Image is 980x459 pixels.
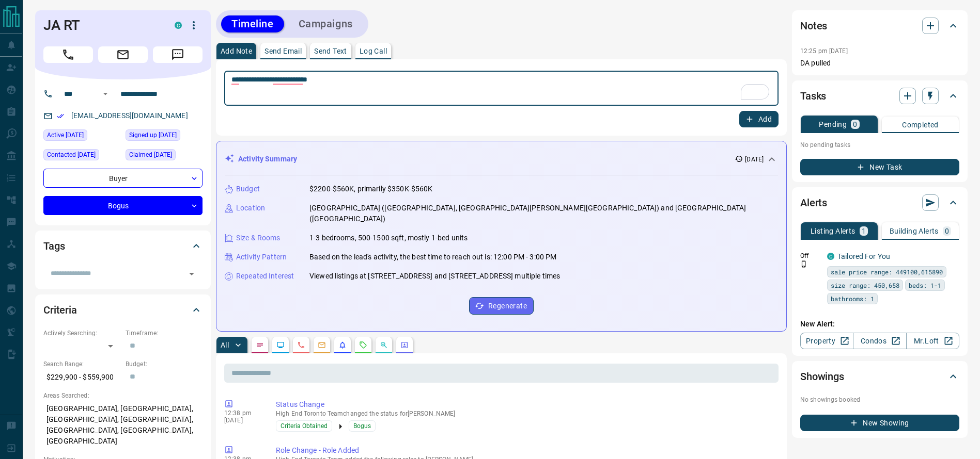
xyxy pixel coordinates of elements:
p: Areas Searched: [43,391,203,400]
p: 1 [862,227,866,235]
span: beds: 1-1 [909,280,941,290]
p: DA pulled [800,58,959,69]
h2: Criteria [43,302,77,318]
a: Tailored For You [837,252,890,260]
p: All [221,341,229,349]
p: [GEOGRAPHIC_DATA] ([GEOGRAPHIC_DATA], [GEOGRAPHIC_DATA][PERSON_NAME][GEOGRAPHIC_DATA]) and [GEOGR... [309,203,778,224]
p: 0 [853,121,857,128]
div: Tags [43,234,203,258]
p: Budget: [126,359,203,369]
span: Claimed [DATE] [129,150,172,160]
span: bathrooms: 1 [831,293,874,304]
div: Alerts [800,190,959,215]
h2: Showings [800,368,844,385]
p: 1-3 bedrooms, 500-1500 sqft, mostly 1-bed units [309,233,468,243]
span: Signed up [DATE] [129,130,177,140]
p: $229,900 - $559,900 [43,369,120,386]
span: Call [43,46,93,63]
a: Property [800,333,853,349]
div: Criteria [43,298,203,322]
p: Based on the lead's activity, the best time to reach out is: 12:00 PM - 3:00 PM [309,252,556,263]
div: Notes [800,13,959,38]
p: 12:25 pm [DATE] [800,47,848,55]
button: Campaigns [288,15,363,32]
h2: Tags [43,238,65,254]
p: Budget [236,184,260,194]
button: Open [99,88,112,100]
p: Activity Pattern [236,252,287,263]
svg: Calls [297,341,305,349]
div: Bogus [43,196,203,215]
div: condos.ca [175,22,182,29]
svg: Notes [256,341,264,349]
a: [EMAIL_ADDRESS][DOMAIN_NAME] [71,111,188,120]
p: Send Email [265,47,302,55]
p: Add Note [221,47,252,55]
svg: Emails [318,341,326,349]
p: Size & Rooms [236,233,281,243]
p: Activity Summary [238,154,297,165]
p: 0 [945,227,949,235]
h2: Notes [800,18,827,34]
p: No showings booked [800,395,959,404]
div: Fri Oct 10 2025 [126,149,203,163]
p: Timeframe: [126,329,203,338]
textarea: To enrich screen reader interactions, please activate Accessibility in Grammarly extension settings [231,75,771,102]
p: Listing Alerts [811,227,855,235]
span: Criteria Obtained [281,421,328,431]
button: Add [739,111,779,127]
svg: Lead Browsing Activity [276,341,285,349]
button: Timeline [221,15,284,32]
p: Viewed listings at [STREET_ADDRESS] and [STREET_ADDRESS] multiple times [309,271,560,282]
svg: Listing Alerts [338,341,347,349]
button: New Task [800,159,959,175]
p: Send Text [314,47,347,55]
div: Activity Summary[DATE] [225,150,778,169]
span: Active [DATE] [47,130,84,140]
span: Bogus [353,421,371,431]
h2: Tasks [800,88,826,104]
div: Tasks [800,84,959,108]
p: Role Change - Role Added [276,445,774,456]
p: [GEOGRAPHIC_DATA], [GEOGRAPHIC_DATA], [GEOGRAPHIC_DATA], [GEOGRAPHIC_DATA], [GEOGRAPHIC_DATA], [G... [43,400,203,450]
p: New Alert: [800,319,959,330]
div: Buyer [43,169,203,188]
p: Repeated Interest [236,271,294,282]
span: sale price range: 449100,615890 [831,267,943,277]
p: Building Alerts [890,227,939,235]
p: Search Range: [43,359,120,369]
h1: JA RT [43,17,159,34]
p: $2200-$560K, primarily $350K-$560K [309,184,432,194]
svg: Push Notification Only [800,260,807,268]
div: Fri Oct 10 2025 [43,149,120,163]
p: Completed [902,121,939,128]
svg: Email Verified [57,112,64,120]
div: Thu Oct 09 2025 [126,129,203,144]
svg: Requests [359,341,367,349]
span: Email [98,46,148,63]
div: Showings [800,364,959,389]
p: Pending [819,121,847,128]
h2: Alerts [800,194,827,211]
p: [DATE] [745,155,764,164]
span: size range: 450,658 [831,280,899,290]
p: [DATE] [224,417,260,424]
p: Actively Searching: [43,329,120,338]
p: Off [800,251,821,260]
p: 12:38 pm [224,409,260,417]
div: condos.ca [827,253,834,260]
p: Log Call [360,47,387,55]
p: Status Change [276,399,774,410]
svg: Opportunities [380,341,388,349]
button: Open [184,267,199,281]
button: New Showing [800,415,959,431]
p: No pending tasks [800,137,959,153]
a: Mr.Loft [906,333,959,349]
p: Location [236,203,265,214]
a: Condos [853,333,906,349]
button: Regenerate [469,297,534,315]
svg: Agent Actions [400,341,409,349]
span: Message [153,46,203,63]
p: High End Toronto Team changed the status for [PERSON_NAME] [276,410,774,417]
div: Fri Oct 10 2025 [43,129,120,144]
